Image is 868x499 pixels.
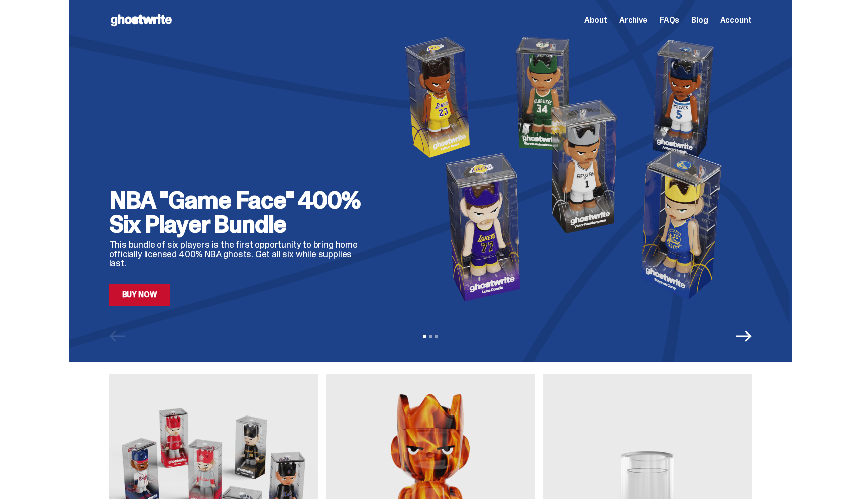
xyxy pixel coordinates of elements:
[660,16,679,24] a: FAQs
[435,335,438,338] button: View slide 3
[691,16,708,24] a: Blog
[429,335,432,338] button: View slide 2
[109,188,370,236] h2: NBA "Game Face" 400% Six Player Bundle
[109,240,370,268] p: This bundle of six players is the first opportunity to bring home officially licensed 400% NBA gh...
[736,328,752,344] button: Next
[423,335,426,338] button: View slide 1
[619,16,647,24] a: Archive
[584,16,607,24] a: About
[109,284,170,306] a: Buy Now
[720,16,752,24] a: Account
[386,31,752,306] img: NBA "Game Face" 400% Six Player Bundle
